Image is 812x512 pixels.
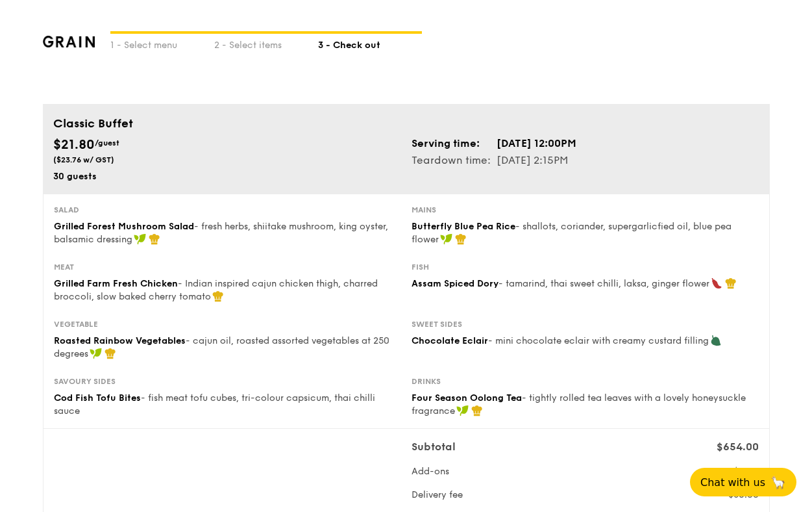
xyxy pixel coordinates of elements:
span: Delivery fee [412,489,463,500]
span: Butterfly Blue Pea Rice [412,221,515,232]
div: 2 - Select items [214,34,318,52]
div: Savoury sides [54,376,401,387]
img: icon-chef-hat.a58ddaea.svg [212,290,224,302]
span: - fish meat tofu cubes, tri-colour capsicum, thai chilli sauce [54,392,375,416]
td: [DATE] 2:15PM [496,152,577,169]
span: Chat with us [700,476,765,489]
span: $0.00 [733,466,759,477]
img: icon-vegan.f8ff3823.svg [90,348,103,359]
img: icon-chef-hat.a58ddaea.svg [471,405,483,416]
span: - cajun oil, roasted assorted vegetables at 250 degrees [54,335,389,359]
span: Grilled Farm Fresh Chicken [54,278,178,289]
img: icon-vegan.f8ff3823.svg [134,233,147,245]
img: icon-chef-hat.a58ddaea.svg [725,277,737,289]
span: - fresh herbs, shiitake mushroom, king oyster, balsamic dressing [54,221,388,245]
img: icon-vegan.f8ff3823.svg [440,233,453,245]
td: Teardown time: [412,152,496,169]
span: Cod Fish Tofu Bites [54,392,141,403]
img: icon-chef-hat.a58ddaea.svg [105,348,116,359]
td: Serving time: [412,135,496,152]
span: - tamarind, thai sweet chilli, laksa, ginger flower [498,278,709,289]
span: Grilled Forest Mushroom Salad [54,221,194,232]
div: Fish [412,262,759,272]
img: icon-vegan.f8ff3823.svg [456,405,469,416]
div: 1 - Select menu [110,34,214,52]
div: Mains [412,205,759,215]
div: Meat [54,262,401,272]
span: Four Season Oolong Tea [412,392,522,403]
span: - mini chocolate eclair with creamy custard filling [488,335,709,346]
img: icon-chef-hat.a58ddaea.svg [455,233,467,245]
img: grain-logotype.1cdc1e11.png [43,36,95,47]
div: 3 - Check out [318,34,422,52]
span: Roasted Rainbow Vegetables [54,335,186,346]
button: Chat with us🦙 [690,468,796,496]
div: Salad [54,205,401,215]
span: - tightly rolled tea leaves with a lovely honeysuckle fragrance [412,392,746,416]
img: icon-chef-hat.a58ddaea.svg [149,233,160,245]
span: $654.00 [717,441,759,453]
span: - shallots, coriander, supergarlicfied oil, blue pea flower [412,221,732,245]
img: icon-spicy.37a8142b.svg [711,277,722,289]
span: Add-ons [412,466,449,477]
span: ($23.76 w/ GST) [53,155,114,164]
span: Assam Spiced Dory [412,278,498,289]
div: 30 guests [53,170,401,183]
span: 🦙 [770,475,786,490]
div: Vegetable [54,319,401,329]
span: Subtotal [412,441,456,453]
td: [DATE] 12:00PM [496,135,577,152]
div: Drinks [412,376,759,387]
span: $21.80 [53,137,95,153]
span: - Indian inspired cajun chicken thigh, charred broccoli, slow baked cherry tomato [54,278,378,302]
img: icon-vegetarian.fe4039eb.svg [710,335,722,346]
div: Classic Buffet [53,114,759,133]
div: Sweet sides [412,319,759,329]
span: Chocolate Eclair [412,335,488,346]
span: /guest [95,138,119,147]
